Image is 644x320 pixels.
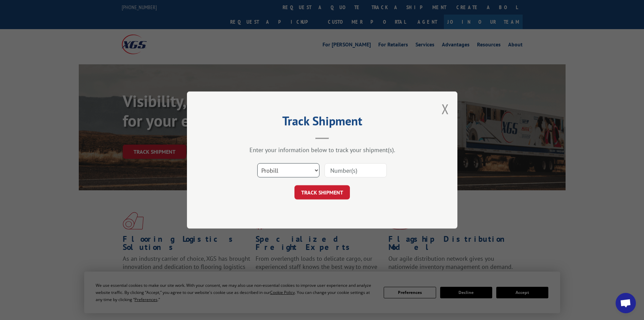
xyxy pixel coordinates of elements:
input: Number(s) [325,163,387,177]
button: TRACK SHIPMENT [294,185,350,199]
div: Open chat [616,293,636,313]
h2: Track Shipment [221,116,424,129]
button: Close modal [442,100,449,118]
div: Enter your information below to track your shipment(s). [221,146,424,154]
